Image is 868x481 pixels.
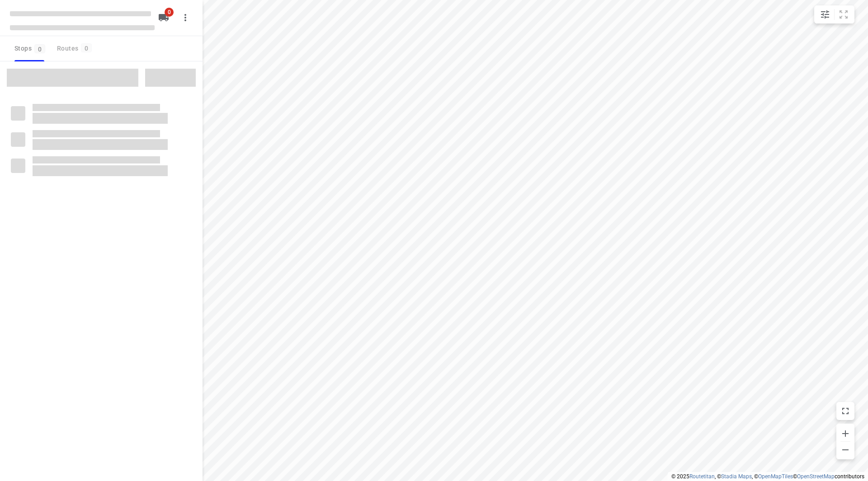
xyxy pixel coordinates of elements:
a: OpenStreetMap [797,473,835,480]
a: Stadia Maps [721,473,752,480]
li: © 2025 , © , © © contributors [671,473,864,480]
a: Routetitan [689,473,715,480]
button: Map settings [816,5,834,23]
a: OpenMapTiles [758,473,793,480]
div: small contained button group [814,5,854,23]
